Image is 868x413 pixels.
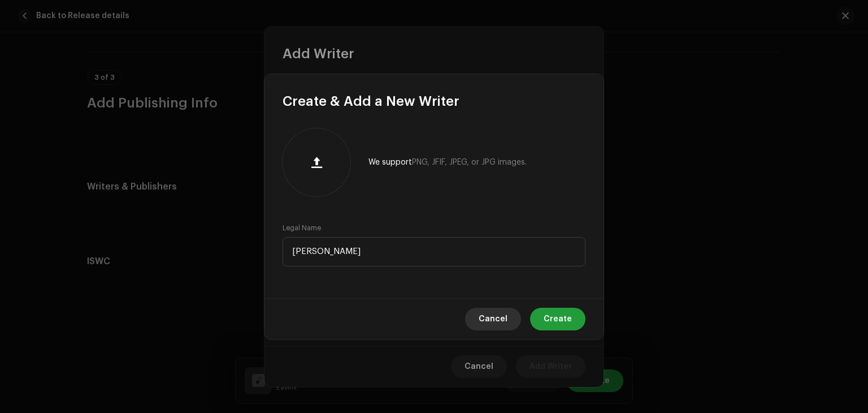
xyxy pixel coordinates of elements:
[412,158,527,166] span: PNG, JFIF, JPEG, or JPG images.
[283,92,459,110] span: Create & Add a New Writer
[283,223,321,233] label: Legal Name
[368,158,527,167] div: We support
[283,237,585,266] input: Enter legal name
[479,308,507,330] span: Cancel
[465,308,521,330] button: Cancel
[530,308,585,330] button: Create
[544,308,572,330] span: Create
